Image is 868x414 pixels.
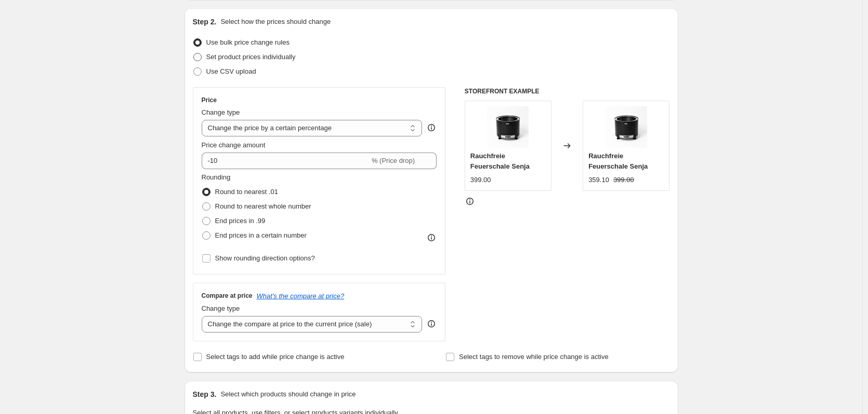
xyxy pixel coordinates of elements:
span: Rounding [202,173,231,181]
span: Show rounding direction options? [215,254,315,262]
h2: Step 2. [193,17,217,27]
p: Select how the prices should change [220,17,331,27]
span: Use bulk price change rules [206,38,290,46]
span: Rauchfreie Feuerschale Senja [470,152,530,170]
span: End prices in a certain number [215,231,307,239]
h6: STOREFRONT EXAMPLE [465,87,670,95]
h3: Compare at price [202,292,253,300]
span: Round to nearest whole number [215,202,311,210]
div: help [426,319,437,329]
span: Use CSV upload [206,67,256,75]
span: 399.00 [470,176,491,184]
span: Change type [202,305,240,312]
p: Select which products should change in price [220,389,356,399]
span: Round to nearest .01 [215,188,278,196]
h2: Step 3. [193,389,217,399]
h3: Price [202,96,217,104]
span: Price change amount [202,141,266,149]
span: Rauchfreie Feuerschale Senja [588,152,648,170]
span: End prices in .99 [215,217,266,225]
div: help [426,122,437,133]
span: % (Price drop) [372,157,415,164]
button: What's the compare at price? [257,292,345,300]
span: 399.00 [613,176,634,184]
span: Select tags to remove while price change is active [459,353,609,361]
span: Set product prices individually [206,53,296,61]
span: Change type [202,108,240,116]
input: -15 [202,153,370,169]
span: Select tags to add while price change is active [206,353,345,361]
img: Item_01_01_1_1_80x.jpg [487,106,529,148]
img: Item_01_01_1_1_80x.jpg [606,106,647,148]
span: 359.10 [588,176,609,184]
